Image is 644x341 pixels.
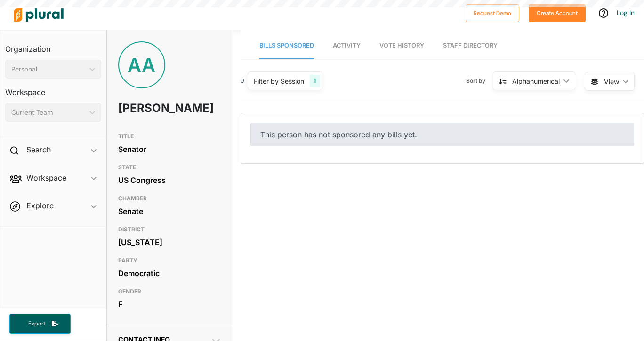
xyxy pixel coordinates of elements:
div: Senate [118,204,222,218]
button: Request Demo [466,4,519,22]
span: Activity [333,42,361,49]
h3: TITLE [118,131,222,142]
a: Vote History [379,32,424,59]
a: Request Demo [466,8,519,17]
h2: Search [26,144,51,155]
div: This person has not sponsored any bills yet. [250,123,634,146]
div: 0 [241,77,244,85]
h3: Organization [5,35,101,56]
div: Democratic [118,266,222,280]
h3: Workspace [5,79,101,99]
div: AA [118,41,165,88]
span: Sort by [466,77,493,85]
button: Create Account [529,4,586,22]
a: Staff Directory [443,32,498,59]
a: Create Account [529,8,586,17]
span: Export [22,320,52,328]
a: Activity [333,32,361,59]
div: Alphanumerical [512,76,560,86]
h3: PARTY [118,255,222,266]
div: F [118,297,222,311]
a: Bills Sponsored [259,32,314,59]
span: Bills Sponsored [259,42,314,49]
div: 1 [310,75,320,87]
span: View [604,77,619,87]
h3: DISTRICT [118,224,222,235]
button: Export [9,314,71,334]
div: [US_STATE] [118,235,222,249]
div: Filter by Session [254,76,304,86]
h3: GENDER [118,286,222,297]
div: Current Team [11,108,86,118]
a: Log In [617,8,635,17]
div: US Congress [118,173,222,187]
div: Senator [118,142,222,156]
div: Personal [11,64,86,74]
h3: STATE [118,162,222,173]
span: Vote History [379,42,424,49]
h1: [PERSON_NAME] [118,94,180,122]
h3: CHAMBER [118,193,222,204]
